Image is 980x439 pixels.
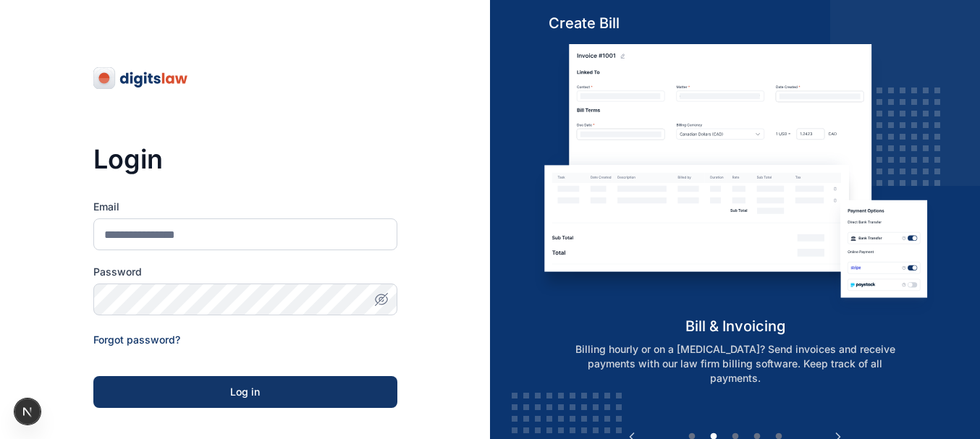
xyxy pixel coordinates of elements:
h3: Login [93,145,397,174]
button: Log in [93,376,397,408]
h5: bill & invoicing [534,316,936,336]
div: Log in [117,385,374,399]
img: bill-and-invoicin [534,44,936,315]
h5: Create Bill [534,13,936,33]
p: Billing hourly or on a [MEDICAL_DATA]? Send invoices and receive payments with our law firm billi... [550,342,921,385]
label: Email [93,200,397,214]
a: Forgot password? [93,333,180,346]
img: digitslaw-logo [93,67,189,90]
label: Password [93,265,397,279]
